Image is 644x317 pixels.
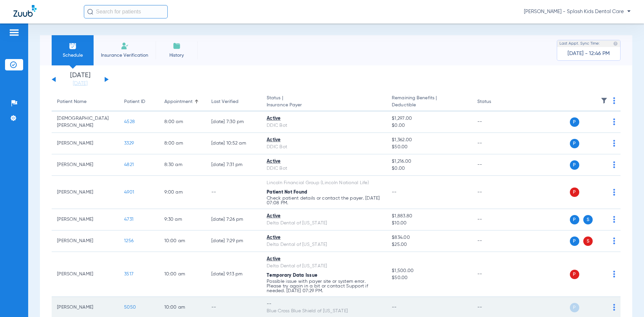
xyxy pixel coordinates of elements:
img: group-dot-blue.svg [613,161,615,168]
span: P [570,117,579,127]
span: $1,500.00 [392,267,466,274]
div: Active [267,256,381,263]
td: [PERSON_NAME] [52,230,119,252]
span: P [570,270,579,279]
span: 4528 [124,119,135,124]
img: Schedule [69,42,77,50]
div: Delta Dental of [US_STATE] [267,263,381,270]
span: History [161,52,193,59]
img: group-dot-blue.svg [613,271,615,277]
div: Active [267,234,381,241]
td: -- [472,133,517,154]
span: Temporary Data Issue [267,273,317,278]
div: DDIC Bot [267,144,381,151]
span: P [570,236,579,246]
div: Chat Widget [610,285,644,317]
div: Patient ID [124,98,154,105]
th: Status [472,93,517,111]
p: Check patient details or contact the payer. [DATE] 07:08 PM. [267,196,381,205]
div: Patient Name [57,98,87,105]
img: Zuub Logo [13,5,37,17]
img: Manual Insurance Verification [121,42,129,50]
span: P [570,215,579,224]
img: group-dot-blue.svg [613,216,615,223]
div: DDIC Bot [267,165,381,172]
span: $1,216.00 [392,158,466,165]
span: -- [392,305,397,310]
img: group-dot-blue.svg [613,237,615,244]
td: -- [472,252,517,297]
span: P [570,188,579,197]
span: P [570,303,579,312]
img: group-dot-blue.svg [613,97,615,104]
div: Lincoln Financial Group (Lincoln National Life) [267,179,381,187]
img: Search Icon [87,9,93,15]
span: $834.00 [392,234,466,241]
div: Active [267,137,381,144]
img: group-dot-blue.svg [613,118,615,125]
td: [PERSON_NAME] [52,133,119,154]
img: group-dot-blue.svg [613,140,615,147]
th: Status | [261,93,386,111]
td: [DATE] 7:31 PM [206,154,261,176]
img: History [173,42,181,50]
span: 4901 [124,190,134,195]
li: [DATE] [60,72,100,87]
td: 8:30 AM [159,154,206,176]
a: [DATE] [60,80,100,87]
span: Deductible [392,102,466,109]
img: filter.svg [601,97,607,104]
span: 5050 [124,305,136,310]
span: Schedule [57,52,89,59]
img: group-dot-blue.svg [613,189,615,196]
img: last sync help info [613,41,618,46]
span: [DATE] - 12:46 PM [568,50,610,57]
span: S [583,236,593,246]
td: [PERSON_NAME] [52,209,119,230]
td: [DATE] 7:30 PM [206,111,261,133]
span: [PERSON_NAME] - Splash Kids Dental Care [524,8,631,15]
span: 3329 [124,141,134,146]
input: Search for patients [84,5,168,18]
td: [DATE] 10:52 AM [206,133,261,154]
td: [PERSON_NAME] [52,176,119,209]
td: [DEMOGRAPHIC_DATA][PERSON_NAME] [52,111,119,133]
td: -- [472,176,517,209]
div: Patient ID [124,98,145,105]
td: [DATE] 9:13 PM [206,252,261,297]
span: Insurance Payer [267,102,381,109]
td: -- [472,209,517,230]
td: -- [206,176,261,209]
p: Possible issue with payer site or system error. Please try again in a bit or contact Support if n... [267,279,381,293]
td: 9:00 AM [159,176,206,209]
span: $0.00 [392,165,466,172]
div: DDIC Bot [267,122,381,129]
span: $0.00 [392,122,466,129]
td: -- [472,230,517,252]
div: Active [267,115,381,122]
span: $50.00 [392,274,466,281]
div: Delta Dental of [US_STATE] [267,241,381,248]
span: 4821 [124,162,134,167]
span: $25.00 [392,241,466,248]
span: $1,297.00 [392,115,466,122]
span: $10.00 [392,220,466,227]
span: $1,362.00 [392,137,466,144]
td: 8:00 AM [159,111,206,133]
div: -- [267,301,381,308]
td: 10:00 AM [159,230,206,252]
span: -- [392,190,397,195]
div: Last Verified [211,98,238,105]
div: Patient Name [57,98,113,105]
td: [DATE] 7:29 PM [206,230,261,252]
div: Last Verified [211,98,256,105]
td: 9:30 AM [159,209,206,230]
div: Active [267,158,381,165]
span: $1,883.80 [392,213,466,220]
span: Patient Not Found [267,190,307,195]
div: Blue Cross Blue Shield of [US_STATE] [267,308,381,315]
td: -- [472,111,517,133]
td: [PERSON_NAME] [52,154,119,176]
span: Insurance Verification [99,52,151,59]
span: 4731 [124,217,133,222]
